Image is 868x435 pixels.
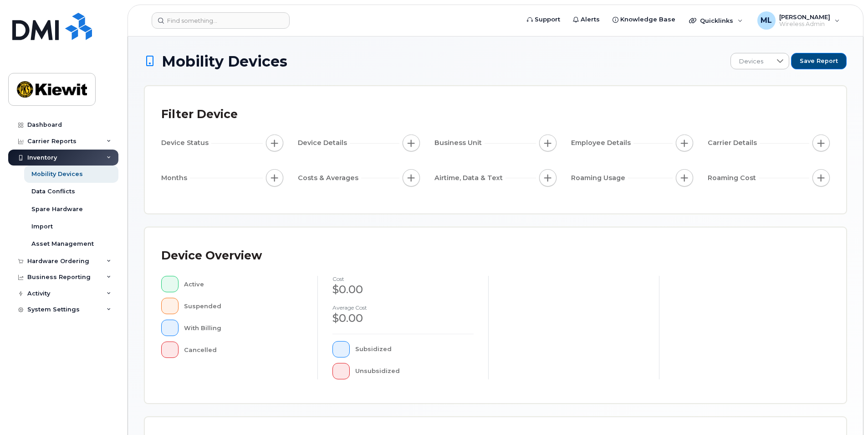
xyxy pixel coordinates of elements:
[355,341,474,357] div: Subsidized
[332,311,474,326] div: $0.00
[161,173,190,183] span: Months
[571,138,633,148] span: Employee Details
[571,173,628,183] span: Roaming Usage
[162,53,287,69] span: Mobility Devices
[161,244,262,268] div: Device Overview
[298,173,361,183] span: Costs & Averages
[161,138,211,148] span: Device Status
[184,276,303,292] div: Active
[184,342,303,358] div: Cancelled
[791,53,847,69] button: Save Report
[731,53,771,70] span: Devices
[708,138,760,148] span: Carrier Details
[434,138,485,148] span: Business Unit
[434,173,505,183] span: Airtime, Data & Text
[184,320,303,336] div: With Billing
[332,282,474,297] div: $0.00
[161,103,238,126] div: Filter Device
[332,276,474,282] h4: cost
[298,138,350,148] span: Device Details
[332,305,474,311] h4: Average cost
[708,173,759,183] span: Roaming Cost
[800,57,838,65] span: Save Report
[355,363,474,379] div: Unsubsidized
[184,298,303,314] div: Suspended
